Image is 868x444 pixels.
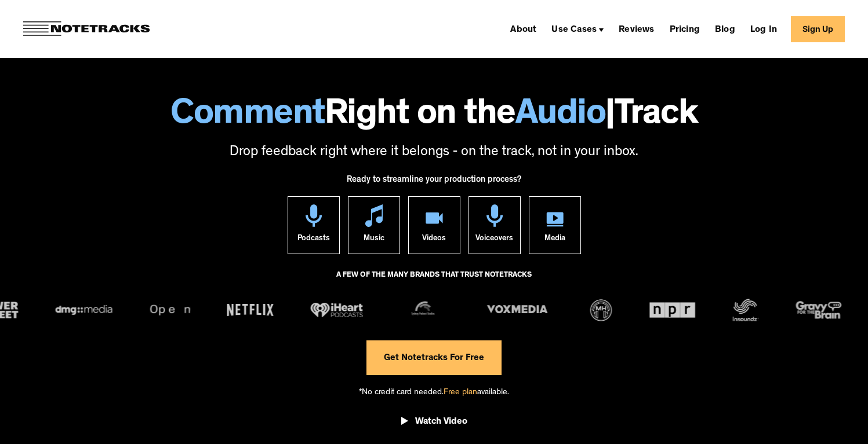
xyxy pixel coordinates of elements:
div: *No credit card needed. available. [359,375,509,408]
div: Watch Video [415,416,467,428]
div: A FEW OF THE MANY BRANDS THAT TRUST NOTETRACKS [336,266,532,297]
p: Drop feedback right where it belongs - on the track, not in your inbox. [12,143,856,163]
a: Log In [746,20,782,38]
span: | [605,98,615,134]
div: Music [364,227,384,254]
a: Media [529,196,581,254]
span: Comment [170,98,325,134]
span: Free plan [444,388,477,397]
a: Sign Up [791,16,845,42]
a: Voiceovers [468,196,521,254]
a: About [506,20,541,38]
a: Videos [408,196,460,254]
div: Voiceovers [475,227,513,254]
div: Media [544,227,565,254]
div: Videos [422,227,446,254]
a: Podcasts [288,196,340,254]
a: Get Notetracks For Free [366,340,502,375]
div: Podcasts [297,227,330,254]
a: open lightbox [401,408,467,440]
span: Audio [515,98,606,134]
div: Use Cases [551,25,597,35]
div: Ready to streamline your production process? [347,168,521,196]
a: Music [348,196,400,254]
a: Reviews [614,20,659,38]
div: Use Cases [547,20,608,38]
a: Blog [710,20,740,38]
a: Pricing [665,20,704,38]
h1: Right on the Track [12,98,856,134]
